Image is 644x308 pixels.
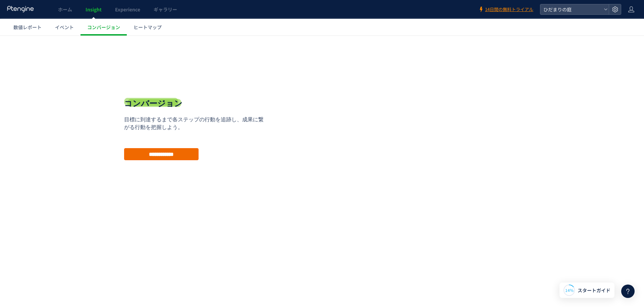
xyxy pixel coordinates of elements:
span: ギャラリー [154,6,177,13]
p: 目標に到達するまで各ステップの行動を追跡し、成果に繋がる行動を把握しよう。 [124,80,268,96]
span: 14日間の無料トライアル [485,6,533,13]
span: Experience [115,6,140,13]
span: ホーム [58,6,72,13]
span: 数値レポート [13,24,42,30]
span: コンバージョン [87,24,120,30]
span: 14% [565,287,574,293]
span: Insight [86,6,102,13]
span: イベント [55,24,74,30]
span: ひだまりの庭 [541,4,601,14]
span: ヒートマップ [133,24,162,30]
span: スタートガイド [578,287,610,294]
h1: コンバージョン [124,62,182,74]
a: 14日間の無料トライアル [478,6,533,13]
